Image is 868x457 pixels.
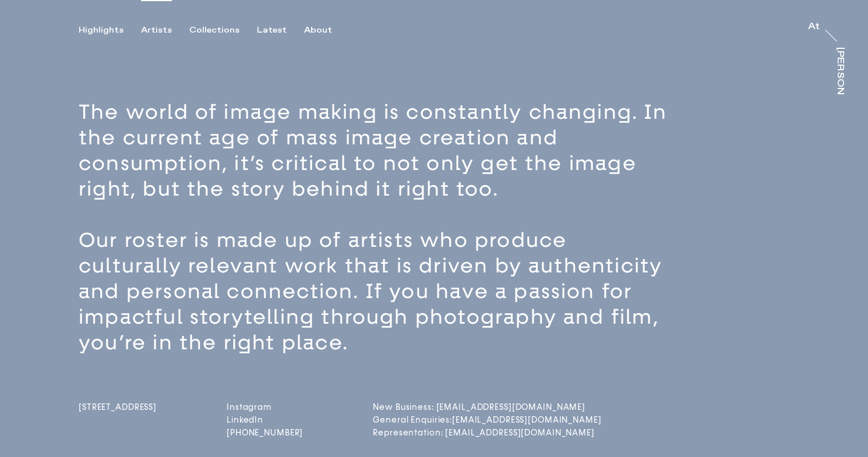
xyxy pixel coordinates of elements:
button: Highlights [79,25,141,36]
div: About [304,25,332,36]
button: Latest [257,25,304,36]
div: [PERSON_NAME] [835,47,845,137]
a: [PHONE_NUMBER] [227,428,303,438]
button: Artists [141,25,189,36]
a: [STREET_ADDRESS] [79,402,157,441]
a: LinkedIn [227,415,303,425]
a: [PERSON_NAME] [833,47,845,95]
button: About [304,25,350,36]
p: The world of image making is constantly changing. In the current age of mass image creation and c... [79,100,680,202]
a: New Business: [EMAIL_ADDRESS][DOMAIN_NAME] [373,402,465,412]
div: Artists [141,25,172,36]
a: General Enquiries:[EMAIL_ADDRESS][DOMAIN_NAME] [373,415,465,425]
div: Latest [257,25,287,36]
p: Our roster is made up of artists who produce culturally relevant work that is driven by authentic... [79,228,680,356]
button: Collections [189,25,257,36]
div: Highlights [79,25,124,36]
div: Collections [189,25,239,36]
a: At [808,22,820,34]
span: [STREET_ADDRESS] [79,402,157,412]
a: Representation: [EMAIL_ADDRESS][DOMAIN_NAME] [373,428,465,438]
a: Instagram [227,402,303,412]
